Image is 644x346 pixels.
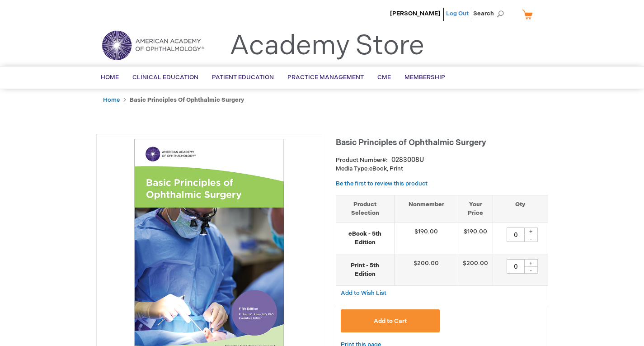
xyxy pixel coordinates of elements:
a: [PERSON_NAME] [390,10,440,17]
span: Home [101,74,119,81]
input: Qty [507,228,525,242]
strong: Print - 5th Edition [341,261,390,278]
span: CME [377,74,391,81]
div: - [524,266,538,274]
input: Qty [507,259,525,274]
a: Add to Wish List [341,289,386,297]
a: Log Out [446,10,469,17]
td: $190.00 [395,223,458,254]
div: 0283008U [391,156,424,165]
td: $200.00 [395,254,458,286]
th: Product Selection [336,195,395,222]
a: Academy Store [230,30,424,62]
a: Home [103,96,120,104]
strong: Media Type: [336,165,369,172]
span: Practice Management [287,74,364,81]
th: Nonmember [395,195,458,222]
td: $200.00 [458,254,493,286]
p: eBook, Print [336,165,548,173]
div: - [524,235,538,242]
button: Add to Cart [341,309,440,332]
strong: Product Number [336,156,388,164]
th: Your Price [458,195,493,222]
a: Be the first to review this product [336,180,428,187]
strong: eBook - 5th Edition [341,230,390,246]
span: Add to Wish List [341,289,386,297]
span: Search [473,5,508,23]
div: + [524,228,538,235]
div: + [524,259,538,267]
span: Membership [404,74,445,81]
span: Clinical Education [132,74,198,81]
td: $190.00 [458,223,493,254]
span: Add to Cart [374,318,407,325]
strong: Basic Principles of Ophthalmic Surgery [130,96,244,104]
span: Patient Education [212,74,274,81]
th: Qty [493,195,548,222]
span: Basic Principles of Ophthalmic Surgery [336,138,486,147]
